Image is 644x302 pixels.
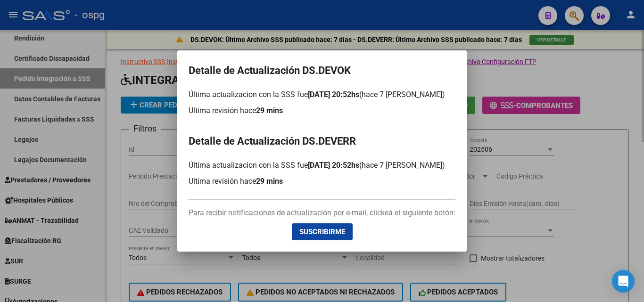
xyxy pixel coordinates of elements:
[256,106,283,115] span: 29 mins
[189,89,455,100] p: Última actualizacion con la SSS fue (hace 7 [PERSON_NAME])
[292,223,353,240] button: Suscribirme
[308,161,359,170] span: [DATE] 20:52hs
[189,160,455,171] p: Última actualizacion con la SSS fue (hace 7 [PERSON_NAME])
[189,62,455,80] h2: Detalle de Actualización DS.DEVOK
[189,207,455,219] p: Para recibir notificaciones de actualización por e-mail, clickeá el siguiente botón:
[189,105,455,116] p: Ultima revisión hace
[189,132,455,150] h2: Detalle de Actualización DS.DEVERR
[299,228,345,236] span: Suscribirme
[189,176,455,187] p: Ultima revisión hace
[308,90,359,99] span: [DATE] 20:52hs
[612,270,635,293] div: Open Intercom Messenger
[256,177,283,186] span: 29 mins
